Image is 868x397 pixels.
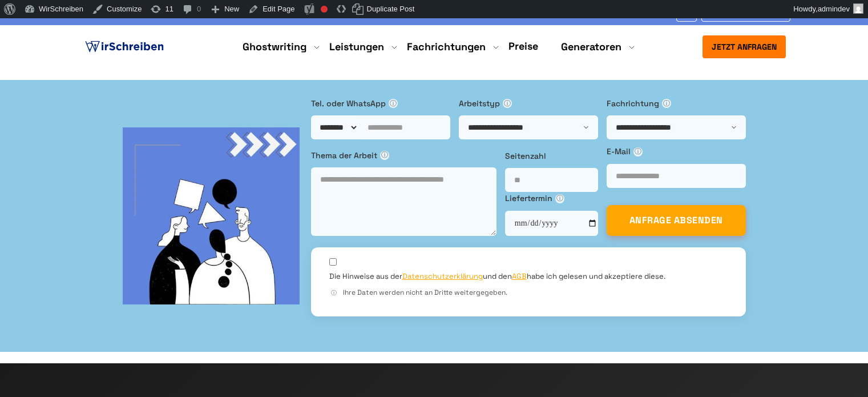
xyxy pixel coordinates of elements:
[407,40,486,54] a: Fachrichtungen
[243,40,306,54] a: Ghostwriting
[321,6,328,13] div: Focus keyphrase not set
[607,97,746,110] label: Fachrichtung
[329,40,384,54] a: Leistungen
[503,99,512,108] span: ⓘ
[703,35,786,58] button: Jetzt anfragen
[662,99,671,108] span: ⓘ
[402,271,483,281] a: Datenschutzerklärung
[818,5,850,13] span: admindev
[505,192,598,204] label: Liefertermin
[83,38,166,55] img: logo ghostwriter-österreich
[329,287,728,298] div: Ihre Daten werden nicht an Dritte weitergegeben.
[555,194,564,203] span: ⓘ
[561,40,621,54] a: Generatoren
[123,127,300,304] img: bg
[508,39,538,53] a: Preise
[505,150,598,162] label: Seitenzahl
[512,271,527,281] a: AGB
[389,99,398,108] span: ⓘ
[311,97,450,110] label: Tel. oder WhatsApp
[380,151,389,160] span: ⓘ
[459,97,598,110] label: Arbeitstyp
[607,205,746,236] button: ANFRAGE ABSENDEN
[607,145,746,158] label: E-Mail
[633,147,643,157] span: ⓘ
[329,271,665,282] label: Die Hinweise aus der und den habe ich gelesen und akzeptiere diese.
[329,288,338,298] span: ⓘ
[311,149,496,162] label: Thema der Arbeit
